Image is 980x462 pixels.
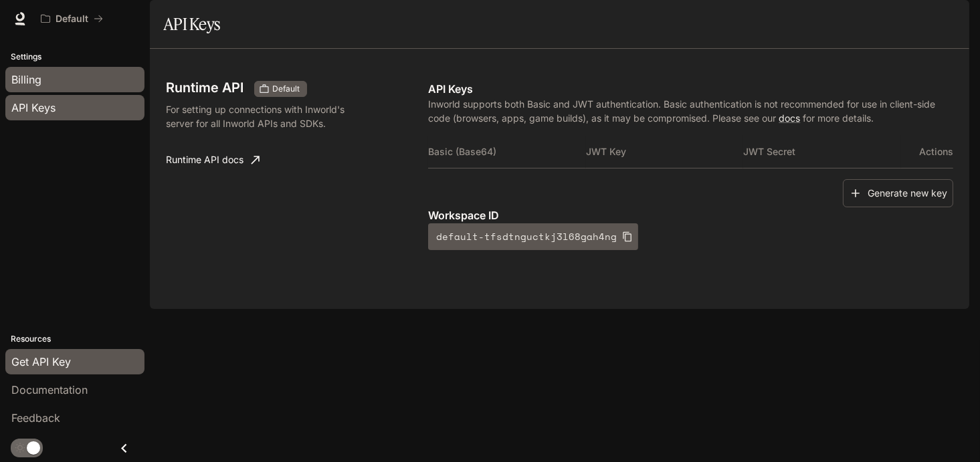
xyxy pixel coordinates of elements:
[35,5,109,32] button: All workspaces
[779,112,800,124] a: docs
[743,136,900,168] th: JWT Secret
[428,97,953,125] p: Inworld supports both Basic and JWT authentication. Basic authentication is not recommended for u...
[166,102,355,130] p: For setting up connections with Inworld's server for all Inworld APIs and SDKs.
[163,11,220,37] h1: API Keys
[843,179,953,208] button: Generate new key
[428,207,953,223] p: Workspace ID
[254,81,307,97] div: These keys will apply to your current workspace only
[428,223,638,250] button: default-tfsdtnguctkj3l68gah4ng
[428,81,953,97] p: API Keys
[56,13,88,25] p: Default
[166,81,243,94] h3: Runtime API
[161,146,265,173] a: Runtime API docs
[267,83,305,95] span: Default
[586,136,743,168] th: JWT Key
[901,136,953,168] th: Actions
[428,136,585,168] th: Basic (Base64)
